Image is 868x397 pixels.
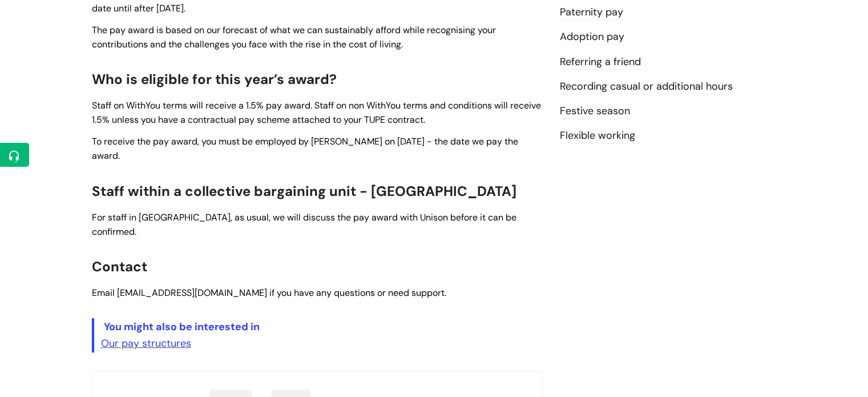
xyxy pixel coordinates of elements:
a: Festive season [560,104,630,119]
a: Referring a friend [560,55,641,70]
span: Staff on WithYou terms will receive a 1.5% pay award. Staff on non WithYou terms and conditions w... [92,99,541,126]
span: Email [EMAIL_ADDRESS][DOMAIN_NAME] if you have any questions or need support. [92,287,446,299]
span: The pay award is based on our forecast of what we can sustainably afford while recognising your c... [92,24,496,50]
a: Recording casual or additional hours [560,79,733,94]
a: Our pay structures [101,336,191,350]
span: Staff within a collective bargaining unit - [GEOGRAPHIC_DATA] [92,182,516,200]
a: Adoption pay [560,30,624,45]
span: Contact [92,258,147,275]
span: For staff in [GEOGRAPHIC_DATA], as usual, we will discuss the pay award with Unison before it can... [92,211,516,238]
span: You might also be interested in [104,320,260,334]
span: Who is eligible for this year’s award? [92,70,337,88]
span: To receive the pay award, you must be employed by [PERSON_NAME] on [DATE] - the date we pay the a... [92,135,518,162]
a: Paternity pay [560,5,623,20]
a: Flexible working [560,129,635,143]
